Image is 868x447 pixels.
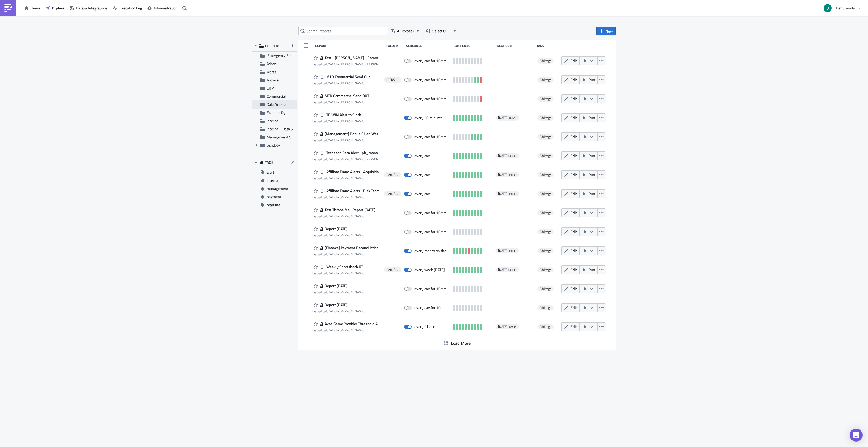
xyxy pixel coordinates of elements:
span: Adhoc [267,61,276,66]
span: Report 2025-07-11 [323,226,348,231]
span: Alerts [267,69,276,75]
span: Edit [570,77,577,83]
span: Add tags [537,286,554,291]
span: Data Science [386,173,399,177]
button: Edit [561,113,580,122]
span: [DATE] 11:00 [498,249,517,253]
span: Add tags [537,172,554,177]
button: Edit [561,246,580,255]
button: Run [579,113,598,122]
button: All (types) [388,27,423,35]
span: Edit [570,153,577,158]
button: Edit [561,208,580,217]
span: Add tags [537,191,554,196]
span: internal [267,176,279,185]
span: Run [588,77,595,83]
span: Load More [451,340,471,346]
span: Add tags [537,115,554,121]
span: alert [267,168,274,176]
span: Home [31,5,40,11]
span: Add tags [537,96,554,102]
span: Commercial [267,93,286,99]
span: Edit [570,324,577,329]
span: Edit [570,115,577,121]
span: Add tags [537,248,554,253]
div: every day for 10 times [414,96,450,101]
time: 2025-08-15T19:27:55Z [327,81,336,86]
time: 2025-07-30T06:59:12Z [327,195,336,200]
div: every day for 10 times [414,77,450,82]
time: 2025-08-07T12:57:11Z [327,157,336,162]
span: Add tags [540,77,551,82]
button: internal [252,176,297,185]
button: Edit [561,303,580,312]
a: Home [22,4,43,12]
span: Add tags [540,96,551,101]
button: alert [252,168,297,176]
button: Edit [561,189,580,198]
a: Explore [43,4,67,12]
span: Add tags [540,248,551,253]
time: 2025-08-01T14:37:18Z [327,252,336,257]
span: Select Owner [432,28,451,34]
span: Run [588,191,595,196]
button: Select Owner [423,27,458,35]
span: [DATE] 08:30 [498,154,517,158]
button: Execution Log [110,4,145,12]
span: Edit [570,267,577,272]
div: last edited by [PERSON_NAME] [312,119,365,123]
span: Run [588,115,595,121]
div: last edited by [PERSON_NAME] [312,328,381,332]
span: Archive [267,77,279,83]
div: last edited by [PERSON_NAME] [312,81,370,85]
span: Data Science [267,102,287,107]
span: Test Throne Mail Report 2025-07-11 [323,207,375,212]
span: Add tags [540,305,551,310]
span: Add tags [537,134,554,140]
div: Report [315,44,384,48]
span: Edit [570,58,577,64]
a: Data & Integrations [67,4,110,12]
span: Edit [570,134,577,140]
span: Edit [570,191,577,196]
span: [DATE] 08:00 [498,268,517,272]
time: 2025-08-15T13:09:37Z [327,100,336,105]
span: Add tags [537,77,554,83]
span: Edit [570,210,577,215]
div: every day for 10 times [414,134,450,139]
button: Edit [561,56,580,65]
span: [DATE] 10:20 [498,116,517,120]
button: payment [252,193,297,201]
input: Search Reports [298,27,388,35]
span: Data & Integrations [76,5,108,11]
div: every 2 hours [414,324,436,329]
div: Open Intercom Messenger [850,429,863,442]
span: Add tags [540,267,551,272]
span: [DATE] 11:30 [498,192,517,196]
span: Run [588,267,595,272]
span: Example Dynamic Reports [267,110,309,115]
span: payment [267,193,281,201]
div: last edited by [PERSON_NAME] [312,252,381,256]
span: Explore [52,5,64,11]
button: Run [579,75,598,84]
span: Affiliate Fraud Alerts - Risk Team [325,188,380,193]
div: every 20 minutes [414,115,443,120]
div: Next Run [497,44,534,48]
span: !Emergency Sendouts [267,53,302,58]
span: All (types) [397,28,414,34]
button: Edit [561,322,580,331]
div: every month on the 1st [414,248,450,253]
span: Internal [267,118,279,123]
div: Schedule [406,44,452,48]
time: 2025-07-30T07:26:30Z [327,176,336,181]
span: Run [588,153,595,158]
span: Management Subscriptions [267,134,311,140]
span: FOLDERS [265,43,280,48]
span: Add tags [537,267,554,272]
span: Data Science [386,192,399,196]
span: Add tags [540,115,551,120]
div: last edited by [PERSON_NAME] [312,138,381,142]
button: Run [579,265,598,274]
button: Edit [561,227,580,236]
